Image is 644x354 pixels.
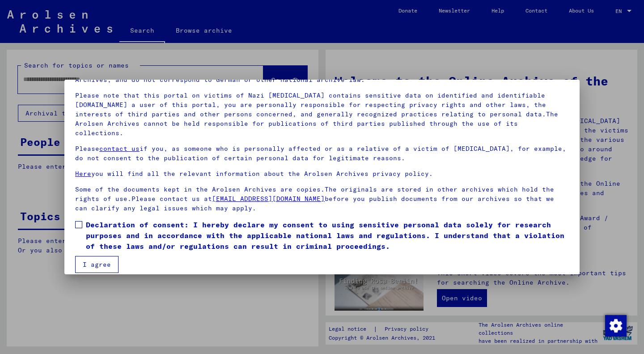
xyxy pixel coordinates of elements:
[75,169,569,179] p: you will find all the relevant information about the Arolsen Archives privacy policy.
[86,219,569,252] span: Declaration of consent: I hereby declare my consent to using sensitive personal data solely for r...
[605,315,627,337] img: Change consent
[75,144,569,163] p: Please if you, as someone who is personally affected or as a relative of a victim of [MEDICAL_DAT...
[212,195,325,203] a: [EMAIL_ADDRESS][DOMAIN_NAME]
[605,315,626,336] div: Change consent
[75,91,569,138] p: Please note that this portal on victims of Nazi [MEDICAL_DATA] contains sensitive data on identif...
[75,185,569,213] p: Some of the documents kept in the Arolsen Archives are copies.The originals are stored in other a...
[75,170,91,178] a: Here
[75,256,119,273] button: I agree
[99,145,140,153] a: contact us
